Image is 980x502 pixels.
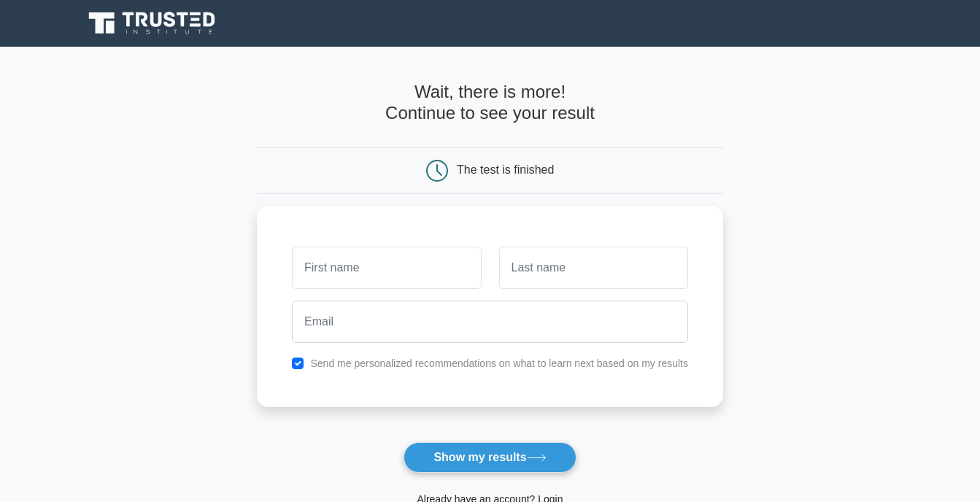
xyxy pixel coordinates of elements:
div: The test is finished [457,163,554,176]
input: Last name [499,247,688,289]
label: Send me personalized recommendations on what to learn next based on my results [310,358,688,369]
h4: Wait, there is more! Continue to see your result [257,82,723,124]
button: Show my results [404,442,576,473]
input: First name [292,247,481,289]
input: Email [292,301,688,343]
